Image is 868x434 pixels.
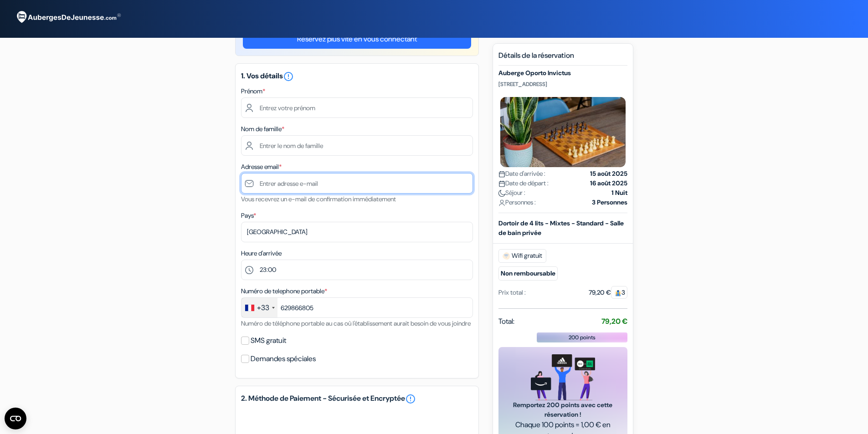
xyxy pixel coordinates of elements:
img: guest.svg [615,290,621,296]
span: Séjour : [498,188,525,198]
div: France: +33 [241,298,277,317]
label: Nom de famille [241,124,284,134]
small: Non remboursable [498,266,558,281]
input: Entrer adresse e-mail [241,173,473,194]
h5: Auberge Oporto Invictus [498,69,627,77]
p: [STREET_ADDRESS] [498,81,627,88]
img: AubergesDeJeunesse.com [11,5,125,30]
strong: 1 Nuit [611,188,627,198]
img: user_icon.svg [498,199,505,206]
span: Personnes : [498,198,536,207]
span: Remportez 200 points avec cette réservation ! [509,400,616,419]
div: +33 [257,302,269,313]
span: Date d'arrivée : [498,169,545,179]
h5: Détails de la réservation [498,51,627,66]
a: error_outline [405,393,416,404]
a: Réservez plus vite en vous connectant [243,30,471,49]
label: Demandes spéciales [251,352,316,365]
span: Date de départ : [498,179,549,188]
label: Prénom [241,87,265,96]
strong: 16 août 2025 [590,179,627,188]
span: Total: [498,316,514,327]
strong: 15 août 2025 [590,169,627,179]
img: free_wifi.svg [503,252,510,260]
img: gift_card_hero_new.png [531,354,595,400]
label: SMS gratuit [251,334,286,347]
h5: 1. Vos détails [241,71,473,82]
a: error_outline [283,71,294,81]
small: Numéro de téléphone portable au cas où l'établissement aurait besoin de vous joindre [241,319,471,327]
b: Dortoir de 4 lits - Mixtes - Standard - Salle de bain privée [498,219,624,237]
input: 6 12 34 56 78 [241,297,473,318]
label: Heure d'arrivée [241,249,282,258]
label: Adresse email [241,162,282,172]
span: Wifi gratuit [498,249,546,263]
small: Vous recevrez un e-mail de confirmation immédiatement [241,195,396,203]
input: Entrez votre prénom [241,97,473,118]
img: calendar.svg [498,171,505,178]
strong: 79,20 € [601,317,627,326]
label: Numéro de telephone portable [241,286,327,296]
img: moon.svg [498,190,505,197]
label: Pays [241,211,256,220]
i: error_outline [283,71,294,82]
strong: 3 Personnes [592,198,627,207]
div: Prix total : [498,288,526,297]
h5: 2. Méthode de Paiement - Sécurisée et Encryptée [241,393,473,404]
span: 200 points [569,333,596,342]
img: calendar.svg [498,180,505,187]
button: CMP-Widget öffnen [5,408,26,429]
span: 3 [611,286,627,299]
input: Entrer le nom de famille [241,135,473,156]
div: 79,20 € [589,288,627,297]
